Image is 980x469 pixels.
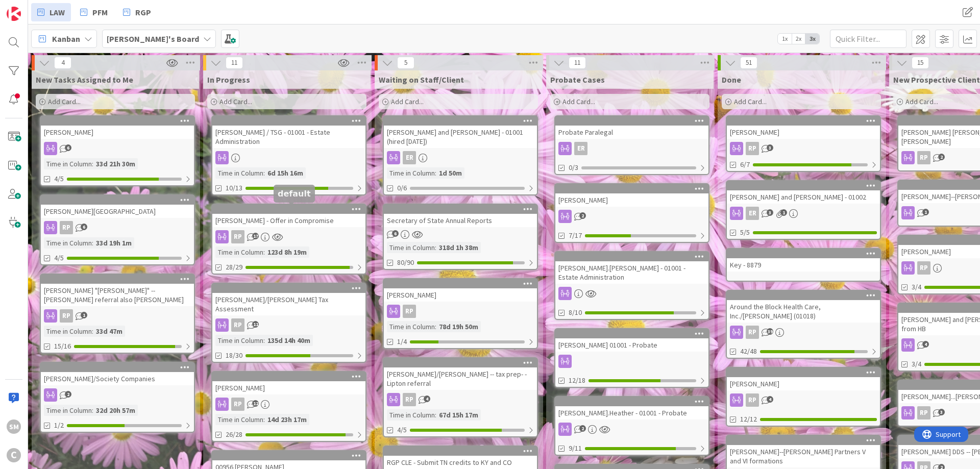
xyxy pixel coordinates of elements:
[727,249,880,271] div: Key - 8879
[231,398,244,411] div: RP
[722,75,741,85] span: Done
[938,409,945,415] span: 3
[727,393,880,407] div: RP
[727,445,880,467] div: [PERSON_NAME]--[PERSON_NAME] Partners V and VI formations
[436,242,481,253] div: 318d 1h 38m
[727,258,880,271] div: Key - 8879
[21,2,46,14] span: Support
[384,205,537,227] div: Secretary of State Annual Reports
[252,233,259,239] span: 17
[792,34,805,44] span: 2x
[435,242,436,253] span: :
[384,358,537,390] div: [PERSON_NAME]/[PERSON_NAME] -- tax prep- - Lipton referral
[54,57,71,69] span: 4
[92,158,93,169] span: :
[41,116,194,139] div: [PERSON_NAME]
[215,246,263,258] div: Time in Column
[727,377,880,390] div: [PERSON_NAME]
[397,425,407,435] span: 4/5
[207,75,250,85] span: In Progress
[44,326,92,337] div: Time in Column
[805,34,819,44] span: 3x
[252,321,259,328] span: 11
[387,321,435,332] div: Time in Column
[555,252,708,284] div: [PERSON_NAME].[PERSON_NAME] - 01001 - Estate Administration
[435,167,436,179] span: :
[135,6,151,18] span: RGP
[384,393,537,406] div: RP
[569,307,582,318] span: 8/10
[780,209,787,216] span: 1
[912,57,929,69] span: 15
[41,126,194,139] div: [PERSON_NAME]
[555,338,708,352] div: [PERSON_NAME] 01001 - Probate
[550,75,605,85] span: Probate Cases
[41,195,194,218] div: [PERSON_NAME][GEOGRAPHIC_DATA]
[263,335,265,346] span: :
[384,367,537,390] div: [PERSON_NAME]/[PERSON_NAME] -- tax prep- - Lipton referral
[922,209,929,215] span: 1
[938,154,945,160] span: 2
[767,328,773,335] span: 39
[212,293,365,315] div: [PERSON_NAME]/[PERSON_NAME] Tax Assessment
[562,97,595,106] span: Add Card...
[912,359,921,369] span: 3/4
[231,230,244,243] div: RP
[41,284,194,306] div: [PERSON_NAME] "[PERSON_NAME]" -- [PERSON_NAME] referral also [PERSON_NAME]
[905,97,938,106] span: Add Card...
[436,321,481,332] div: 78d 19h 50m
[215,414,263,425] div: Time in Column
[917,151,930,164] div: RP
[215,167,263,179] div: Time in Column
[41,205,194,218] div: [PERSON_NAME][GEOGRAPHIC_DATA]
[41,221,194,234] div: RP
[727,116,880,139] div: [PERSON_NAME]
[397,183,407,193] span: 0/6
[727,436,880,467] div: [PERSON_NAME]--[PERSON_NAME] Partners V and VI formations
[917,406,930,419] div: RP
[384,447,537,469] div: RGP CLE - Submit TN credits to KY and CO
[263,167,265,179] span: :
[579,425,586,432] span: 2
[65,144,71,151] span: 6
[117,3,157,21] a: RGP
[65,391,71,398] span: 2
[555,193,708,207] div: [PERSON_NAME]
[226,429,242,440] span: 26/28
[555,329,708,352] div: [PERSON_NAME] 01001 - Probate
[379,75,464,85] span: Waiting on Staff/Client
[424,396,430,402] span: 4
[830,30,906,48] input: Quick Filter...
[265,414,309,425] div: 14d 23h 17m
[384,214,537,227] div: Secretary of State Annual Reports
[212,230,365,243] div: RP
[767,209,773,216] span: 3
[767,396,773,403] span: 4
[41,309,194,323] div: RP
[278,189,311,199] h5: default
[212,205,365,227] div: [PERSON_NAME] - Offer in Compromise
[435,321,436,332] span: :
[81,312,87,318] span: 1
[212,214,365,227] div: [PERSON_NAME] - Offer in Compromise
[778,34,792,44] span: 1x
[435,409,436,421] span: :
[740,57,757,69] span: 51
[403,305,416,318] div: RP
[92,405,93,416] span: :
[392,230,399,237] span: 6
[727,190,880,204] div: [PERSON_NAME] and [PERSON_NAME] - 01002
[574,142,587,155] div: ER
[54,174,64,184] span: 4/5
[54,341,71,352] span: 15/16
[922,341,929,348] span: 4
[212,318,365,332] div: RP
[767,144,773,151] span: 3
[93,326,125,337] div: 33d 47m
[727,207,880,220] div: ER
[555,142,708,155] div: ER
[226,183,242,193] span: 10/13
[727,126,880,139] div: [PERSON_NAME]
[740,414,757,425] span: 12/12
[81,224,87,230] span: 6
